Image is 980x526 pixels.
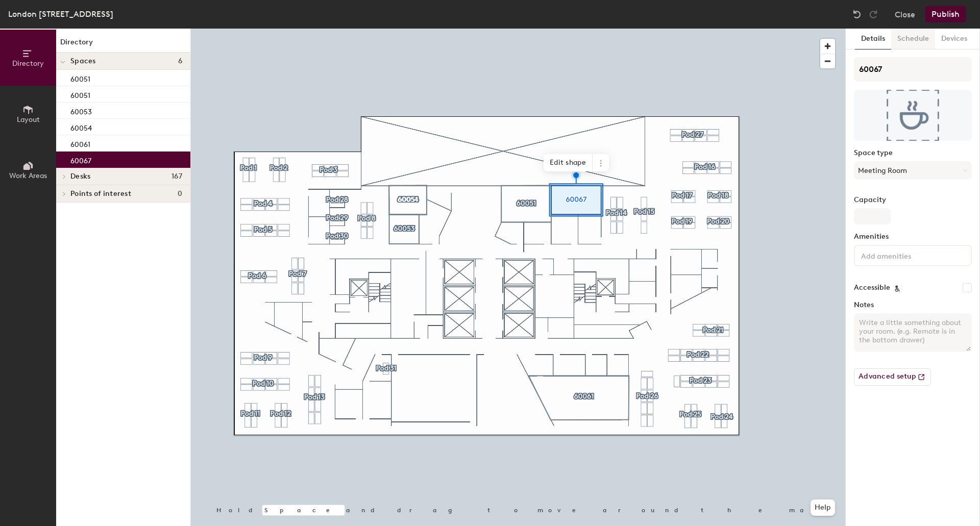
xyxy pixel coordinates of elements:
img: Redo [868,9,878,19]
span: 6 [178,57,182,65]
span: Edit shape [544,154,593,171]
button: Advanced setup [854,368,931,386]
button: Devices [935,29,973,49]
label: Amenities [854,233,972,241]
span: Spaces [70,57,96,65]
p: 60053 [70,105,92,116]
span: Work Areas [9,171,47,180]
label: Accessible [854,284,890,292]
img: The space named 60067 [854,90,972,141]
span: 0 [178,190,182,198]
label: Capacity [854,196,972,204]
span: Layout [17,115,40,124]
label: Space type [854,149,972,157]
button: Schedule [891,29,935,49]
span: 167 [171,172,182,181]
p: 60061 [70,137,90,149]
div: London [STREET_ADDRESS] [8,8,113,20]
button: Meeting Room [854,161,972,180]
p: 60067 [70,154,91,165]
button: Details [855,29,891,49]
img: Undo [852,9,862,19]
p: 60051 [70,88,90,100]
button: Close [895,6,915,22]
p: 60054 [70,121,92,133]
p: 60051 [70,72,90,84]
span: Directory [12,59,44,68]
label: Notes [854,301,972,309]
button: Publish [925,6,966,22]
button: Help [811,499,835,516]
h1: Directory [56,37,190,53]
span: Desks [70,172,90,181]
span: Points of interest [70,190,131,198]
input: Add amenities [859,249,951,261]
